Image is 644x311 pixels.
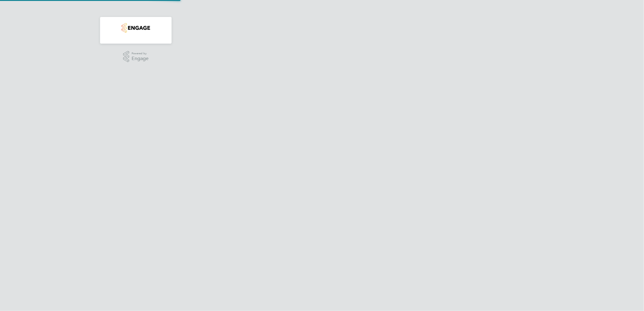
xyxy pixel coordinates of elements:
span: Engage [132,56,149,61]
img: countryside-properties-logo-retina.png [122,23,150,33]
span: Powered by [132,51,149,56]
a: Powered byEngage [123,51,149,62]
nav: Main navigation [100,17,172,44]
a: Go to home page [107,23,164,33]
